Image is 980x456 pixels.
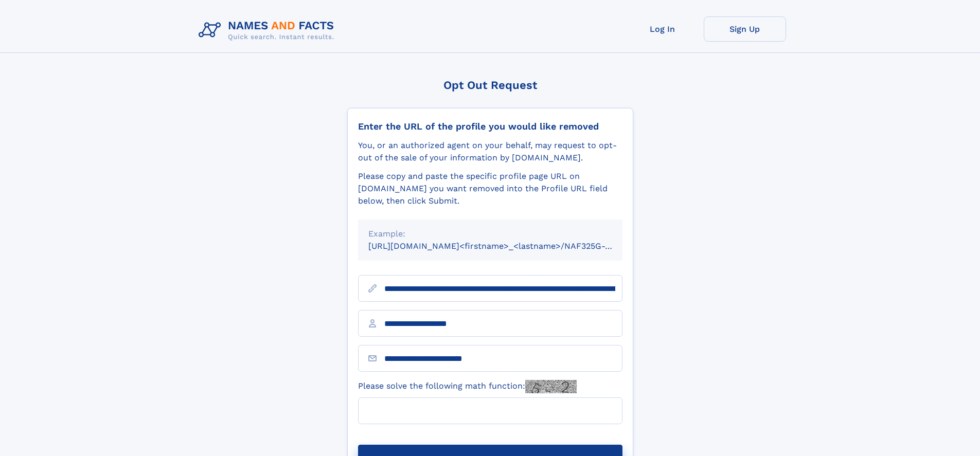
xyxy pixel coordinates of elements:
small: [URL][DOMAIN_NAME]<firstname>_<lastname>/NAF325G-xxxxxxxx [368,241,642,251]
div: Enter the URL of the profile you would like removed [358,121,622,132]
a: Log In [621,16,704,42]
label: Please solve the following math function: [358,380,577,393]
img: Logo Names and Facts [194,16,343,44]
div: Example: [368,228,612,240]
div: Please copy and paste the specific profile page URL on [DOMAIN_NAME] you want removed into the Pr... [358,170,622,207]
a: Sign Up [704,16,786,42]
div: Opt Out Request [347,79,633,92]
div: You, or an authorized agent on your behalf, may request to opt-out of the sale of your informatio... [358,139,622,164]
